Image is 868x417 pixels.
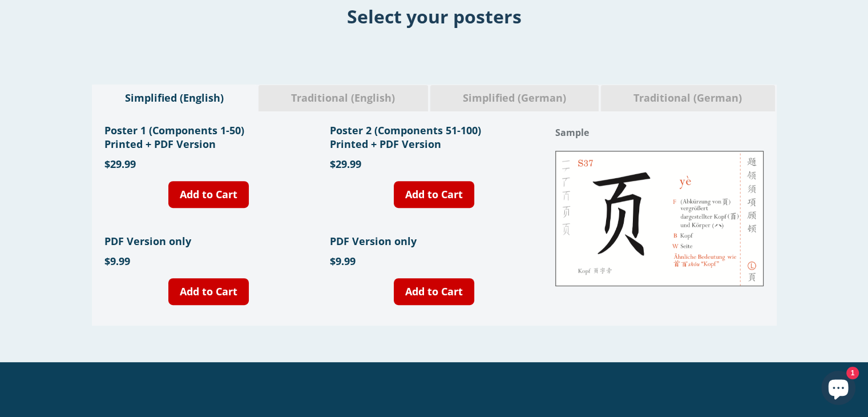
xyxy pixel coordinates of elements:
[555,123,764,142] h1: Sample
[330,234,538,248] h1: PDF Version only
[330,157,361,171] span: $29.99
[818,371,859,408] inbox-online-store-chat: Shopify online store chat
[394,278,474,305] a: Add to Cart
[168,278,249,305] a: Add to Cart
[101,91,248,106] span: Simplified (English)
[104,157,136,171] span: $29.99
[168,181,249,208] a: Add to Cart
[394,181,474,208] a: Add to Cart
[104,123,313,151] h1: Poster 1 (Components 1-50) Printed + PDF Version
[330,254,356,268] span: $9.99
[330,123,538,151] h1: Poster 2 (Components 51-100) Printed + PDF Version
[439,91,591,106] span: Simplified (German)
[609,91,766,106] span: Traditional (German)
[104,234,313,248] h1: PDF Version only
[267,91,419,106] span: Traditional (English)
[104,254,130,268] span: $9.99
